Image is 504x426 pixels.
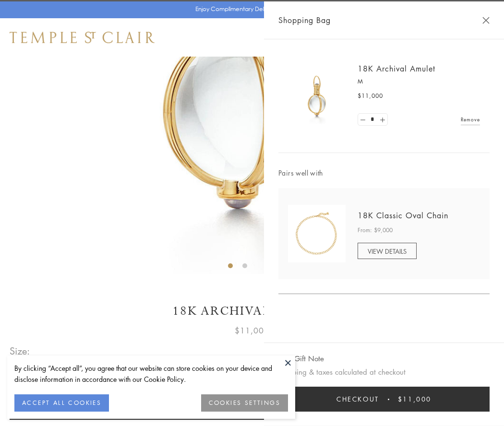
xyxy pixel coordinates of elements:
[358,77,480,86] p: M
[10,303,494,319] h1: 18K Archival Amulet
[14,394,109,412] button: ACCEPT ALL COOKIES
[195,4,304,14] p: Enjoy Complimentary Delivery & Returns
[482,17,490,24] button: Close Shopping Bag
[358,225,393,235] span: From: $9,000
[358,210,448,221] a: 18K Classic Oval Chain
[377,114,387,126] a: Set quantity to 2
[278,387,490,412] button: Checkout $11,000
[398,394,432,404] span: $11,000
[278,14,331,26] span: Shopping Bag
[14,363,288,385] div: By clicking “Accept all”, you agree that our website can store cookies on your device and disclos...
[288,67,346,125] img: 18K Archival Amulet
[10,32,155,43] img: Temple St. Clair
[336,394,379,404] span: Checkout
[278,167,490,178] span: Pairs well with
[461,114,480,125] a: Remove
[358,91,383,101] span: $11,000
[10,343,31,359] span: Size:
[201,394,288,412] button: COOKIES SETTINGS
[358,114,368,126] a: Set quantity to 0
[368,247,407,256] span: VIEW DETAILS
[278,366,490,378] p: Shipping & taxes calculated at checkout
[288,205,346,262] img: N88865-OV18
[358,243,417,259] a: VIEW DETAILS
[278,353,324,365] button: Add Gift Note
[358,63,435,74] a: 18K Archival Amulet
[235,324,269,337] span: $11,000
